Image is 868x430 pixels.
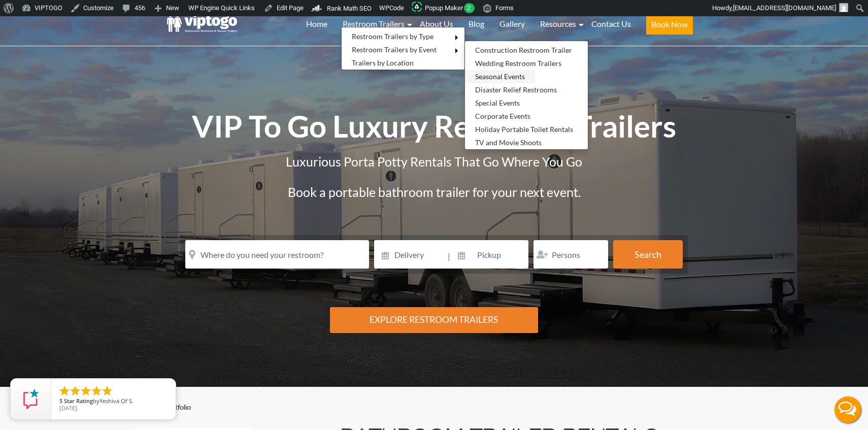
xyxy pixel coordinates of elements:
[59,398,168,405] span: by
[465,96,530,110] a: Special Events
[464,3,475,13] span: 2
[101,385,113,397] li: 
[646,14,693,35] button: Book Now
[451,240,528,269] input: Pickup
[465,70,535,83] a: Seasonal Events
[59,404,77,412] span: [DATE]
[461,13,492,35] a: Blog
[639,13,700,41] a: Book Now
[412,13,461,35] a: About Us
[465,83,567,96] a: Disaster Relief Restrooms
[64,397,93,405] span: Star Rating
[374,240,447,269] input: Delivery
[330,307,538,333] div: Explore Restroom Trailers
[613,240,683,269] button: Search
[288,184,581,200] span: Book a portable bathroom trailer for your next event.
[465,110,541,123] a: Corporate Events
[827,389,868,430] button: Live Chat
[465,57,572,70] a: Wedding Restroom Trailers
[584,13,639,35] a: Contact Us
[492,13,532,35] a: Gallery
[69,385,81,397] li: 
[465,123,583,136] a: Holiday Portable Toilet Rentals
[58,385,71,397] li: 
[733,4,836,12] span: [EMAIL_ADDRESS][DOMAIN_NAME]
[342,43,447,56] a: Restroom Trailers by Event
[465,44,582,57] a: Construction Restroom Trailer
[185,240,369,269] input: Where do you need your restroom?
[59,397,62,405] span: 5
[192,108,676,144] span: VIP To Go Luxury Restroom Trailers
[342,56,424,70] a: Trailers by Location
[533,240,608,269] input: Persons
[298,13,335,35] a: Home
[342,30,444,43] a: Restroom Trailers by Type
[99,397,133,405] span: Yeshiva Of S.
[327,5,372,12] span: Rank Math SEO
[335,13,412,35] a: Restroom Trailers
[465,136,552,149] a: TV and Movie Shoots
[21,389,41,409] img: Review Rating
[90,385,103,397] li: 
[80,385,92,397] li: 
[286,154,582,169] span: Luxurious Porta Potty Rentals That Go Where You Go
[532,13,584,35] a: Resources
[448,240,450,273] span: |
